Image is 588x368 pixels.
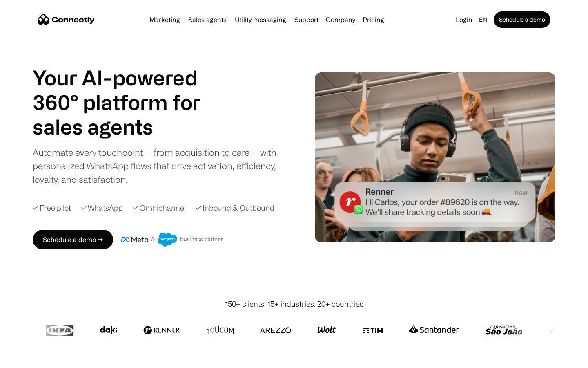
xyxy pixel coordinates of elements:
[225,298,363,310] div: 150+ clients, 15+ industries, 20+ countries
[33,114,220,139] h1: sales agents
[291,16,322,23] a: Support
[33,202,71,213] div: ✓ Free pilot
[359,16,388,23] a: Pricing
[121,233,223,247] img: Meta and Salesforce business partner badge.
[33,146,290,186] div: Automate every touchpoint — from acquisition to care — with personalized WhatsApp flows that driv...
[326,14,355,25] div: Company
[81,202,123,213] div: ✓ WhatsApp
[146,16,183,23] a: Marketing
[479,14,487,25] div: en
[133,202,186,213] div: ✓ Omnichannel
[33,230,113,249] a: Schedule a demo →
[232,16,290,23] a: Utility messaging
[185,16,230,23] a: Sales agents
[33,65,220,114] h1: Your AI-powered 360° platform for
[494,11,550,28] a: Schedule a demo
[8,353,49,365] aside: Language selected: English
[452,14,476,25] a: Login
[196,202,274,213] div: ✓ Inbound & Outbound
[16,354,49,365] ul: Language list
